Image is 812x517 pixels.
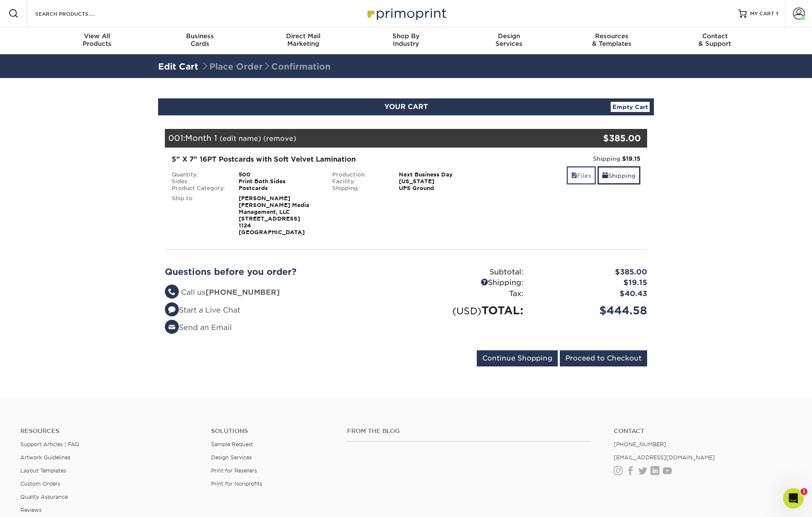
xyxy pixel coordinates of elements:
div: Print Both Sides [232,178,326,185]
div: Shipping: [406,277,530,288]
a: Sample Request [211,441,253,447]
span: Resources [560,32,663,40]
div: Facility: [326,178,393,185]
a: [PHONE_NUMBER] [614,441,666,447]
a: Layout Templates [20,467,66,474]
div: 500 [232,171,326,178]
div: Quantity: [165,171,232,178]
iframe: Google Customer Reviews [2,491,72,514]
a: (edit name) [220,134,261,143]
div: Shipping: [326,185,393,192]
div: [US_STATE] [392,178,486,185]
strong: $19.15 [622,155,640,162]
input: SEARCH PRODUCTS..... [34,8,117,19]
span: shipping [602,172,608,179]
div: Ship to: [165,195,232,236]
div: & Support [663,32,766,48]
h4: Resources [20,428,198,435]
a: Contact& Support [663,27,766,54]
iframe: Intercom live chat [783,488,804,509]
div: Postcards [232,185,326,192]
a: Resources& Templates [560,27,663,54]
span: Direct Mail [252,32,355,40]
div: Cards [149,32,252,48]
h4: From the Blog [347,428,591,435]
div: UPS Ground [392,185,486,192]
div: Services [457,32,560,48]
a: Edit Cart [158,61,198,72]
span: 1 [776,11,778,17]
span: Month 1 [185,133,217,143]
a: Custom Orders [20,481,60,487]
span: Contact [663,32,766,40]
a: Support Articles | FAQ [20,441,79,447]
div: Industry [355,32,458,48]
a: (remove) [263,134,296,143]
div: Products [46,32,149,48]
div: Subtotal: [406,267,530,278]
a: [EMAIL_ADDRESS][DOMAIN_NAME] [614,454,715,461]
a: Files [567,166,596,184]
h2: Questions before you order? [165,267,400,277]
a: Contact [614,428,792,435]
span: Design [457,32,560,40]
li: Call us [165,287,400,298]
div: Product Category: [165,185,232,192]
span: View All [46,32,149,40]
span: Business [149,32,252,40]
a: View AllProducts [46,27,149,54]
span: YOUR CART [384,103,428,111]
a: DesignServices [457,27,560,54]
img: Primoprint [364,4,448,22]
span: Shop By [355,32,458,40]
div: $385.00 [530,267,653,278]
a: Shop ByIndustry [355,27,458,54]
div: TOTAL: [406,302,530,319]
div: $444.58 [530,302,653,319]
input: Proceed to Checkout [560,350,647,366]
div: Next Business Day [392,171,486,178]
a: Design Services [211,454,252,461]
div: $19.15 [530,277,653,288]
a: Print for Nonprofits [211,481,262,487]
a: Start a Live Chat [165,306,240,314]
a: Direct MailMarketing [252,27,355,54]
span: 1 [801,488,807,495]
a: Send an Email [165,323,232,332]
div: Marketing [252,32,355,48]
div: Tax: [406,288,530,299]
div: Production: [326,171,393,178]
div: Shipping: [492,154,640,163]
div: 5" X 7" 16PT Postcards with Soft Velvet Lamination [172,154,480,165]
strong: [PHONE_NUMBER] [206,288,280,296]
div: 001: [165,129,567,148]
div: $385.00 [567,132,641,145]
a: Shipping [598,166,640,184]
input: Continue Shopping [477,350,558,366]
span: MY CART [750,10,774,17]
strong: [PERSON_NAME] [PERSON_NAME] Media Management, LLC [STREET_ADDRESS] 1124 [GEOGRAPHIC_DATA] [239,195,309,235]
h4: Solutions [211,428,334,435]
small: (USD) [452,305,481,316]
a: Empty Cart [611,102,650,112]
a: Artwork Guidelines [20,454,70,461]
div: Sides: [165,178,232,185]
a: Print for Resellers [211,467,257,474]
a: BusinessCards [149,27,252,54]
span: Place Order Confirmation [201,61,331,72]
div: & Templates [560,32,663,48]
div: $40.43 [530,288,653,299]
span: files [571,172,577,179]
